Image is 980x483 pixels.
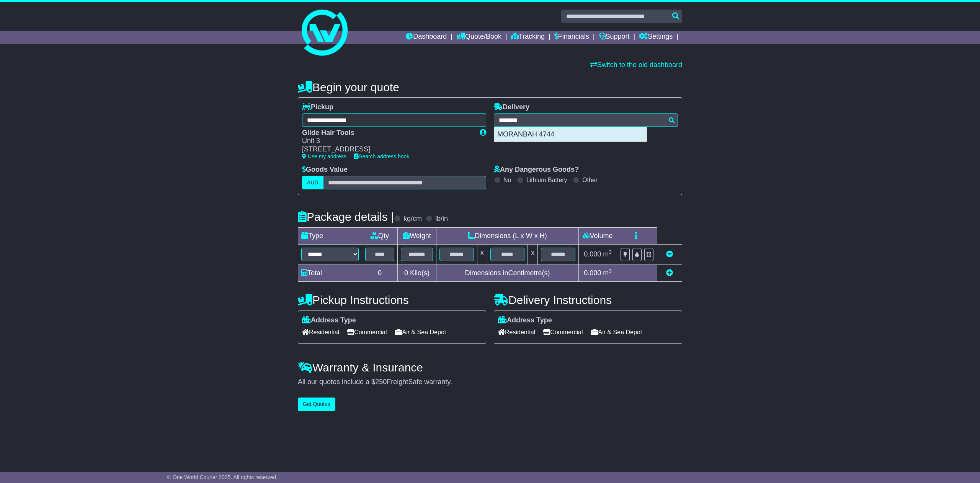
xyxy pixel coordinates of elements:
td: Dimensions (L x W x H) [436,227,578,244]
span: m [603,269,612,277]
label: Pickup [302,103,333,112]
div: Unit 3 [302,137,472,145]
span: 0.000 [584,250,601,258]
a: Settings [639,31,673,44]
label: Address Type [302,316,356,325]
typeahead: Please provide city [494,113,678,127]
h4: Begin your quote [298,81,682,94]
a: Tracking [511,31,545,44]
td: 0 [362,264,398,281]
label: Goods Value [302,166,348,174]
div: MORANBAH 4744 [494,127,647,142]
span: Air & Sea Depot [395,326,446,338]
span: 0 [404,269,408,277]
a: Dashboard [406,31,447,44]
span: 0.000 [584,269,601,277]
label: Delivery [494,103,529,112]
span: m [603,250,612,258]
a: Add new item [666,269,673,277]
span: Commercial [347,326,387,338]
a: Quote/Book [456,31,501,44]
a: Financials [554,31,589,44]
sup: 3 [609,249,612,255]
sup: 3 [609,268,612,274]
td: Total [298,264,362,281]
label: Lithium Battery [526,176,567,184]
span: Residential [302,326,339,338]
td: Volume [578,227,617,244]
label: kg/cm [403,215,422,223]
span: Residential [498,326,535,338]
h4: Package details | [298,210,394,223]
a: Search address book [354,153,409,159]
a: Support [599,31,630,44]
td: Qty [362,227,398,244]
span: Commercial [543,326,583,338]
td: x [528,244,538,264]
td: Kilo(s) [398,264,436,281]
span: © One World Courier 2025. All rights reserved. [167,474,278,480]
h4: Warranty & Insurance [298,361,682,374]
h4: Delivery Instructions [494,294,682,306]
a: Remove this item [666,250,673,258]
a: Switch to the old dashboard [590,61,682,69]
div: [STREET_ADDRESS] [302,145,472,154]
h4: Pickup Instructions [298,294,486,306]
label: lb/in [435,215,448,223]
span: 250 [375,378,387,386]
td: Dimensions in Centimetre(s) [436,264,578,281]
td: Weight [398,227,436,244]
label: Other [582,176,598,184]
span: Air & Sea Depot [591,326,642,338]
a: Use my address [302,153,346,159]
td: x [477,244,487,264]
div: Glide Hair Tools [302,129,472,137]
label: AUD [302,176,323,189]
div: All our quotes include a $ FreightSafe warranty. [298,378,682,386]
button: Get Quotes [298,398,335,411]
td: Type [298,227,362,244]
label: Address Type [498,316,552,325]
label: No [503,176,511,184]
label: Any Dangerous Goods? [494,166,579,174]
